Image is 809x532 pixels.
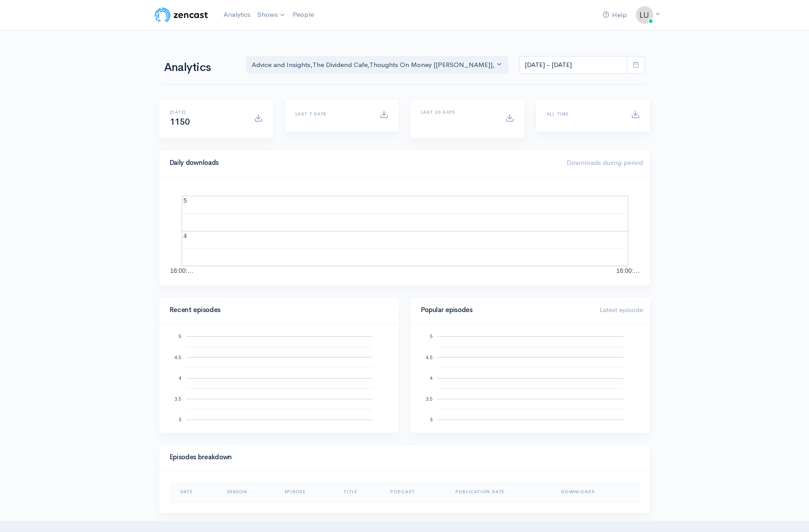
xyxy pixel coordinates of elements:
div: Advice and Insights , The Dividend Cafe , Thoughts On Money [[PERSON_NAME]] , Alt Blend , On the ... [252,60,495,70]
h4: Episodes breakdown [170,454,634,461]
a: Shows [254,5,289,25]
text: 4 [178,376,181,381]
text: 3.5 [174,396,181,402]
text: 16:00:… [170,267,194,274]
h6: [DATE] [170,110,243,115]
h4: Daily downloads [170,159,556,167]
svg: A chart. [170,334,388,422]
text: 3 [178,417,181,422]
th: Date [170,481,220,502]
img: ZenCast Logo [153,6,209,24]
h4: Recent episodes [170,306,383,314]
text: 3 [429,417,432,422]
h6: Last 7 days [295,112,369,116]
th: Podcast [383,481,449,502]
text: 5 [183,197,187,204]
h4: Popular episodes [421,306,589,314]
svg: A chart. [421,334,640,422]
span: 1150 [170,116,190,127]
th: Downloads [554,481,639,502]
text: 16:00:… [616,267,640,274]
text: 4.5 [174,354,181,360]
a: Help [599,6,630,25]
button: Advice and Insights, The Dividend Cafe, Thoughts On Money [TOM], Alt Blend, On the Hook [246,56,509,74]
th: Episode [278,481,337,502]
text: 4.5 [425,354,432,360]
h6: All time [547,112,620,116]
a: People [289,5,317,24]
a: Analytics [220,5,254,24]
text: 3.5 [425,396,432,402]
text: 5 [429,334,432,339]
text: 4 [429,376,432,381]
h6: Last 30 days [421,110,495,115]
th: Publication Date [448,481,554,502]
input: analytics date range selector [519,56,627,74]
text: 4 [183,232,187,239]
svg: A chart. [170,187,640,275]
span: Downloads during period: [567,158,645,167]
th: Season [220,481,278,502]
h1: Analytics [164,61,235,74]
text: 5 [178,334,181,339]
th: Title [336,481,383,502]
span: Latest episode: [600,305,645,314]
img: ... [636,6,653,24]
